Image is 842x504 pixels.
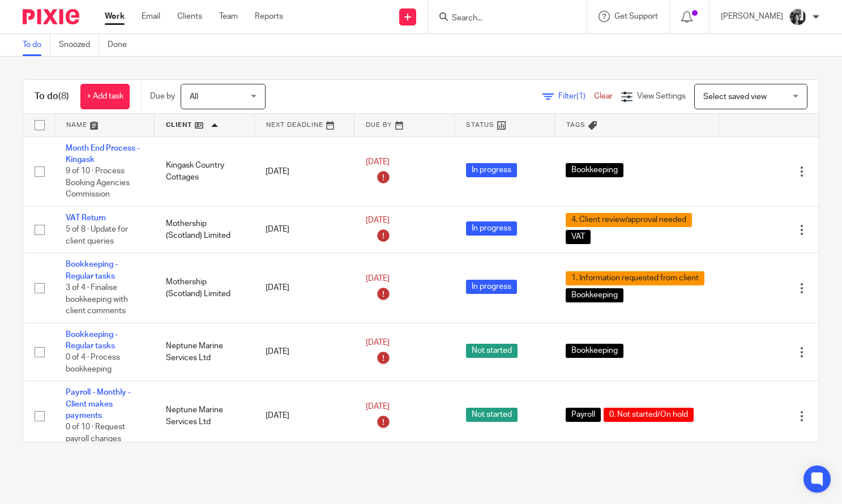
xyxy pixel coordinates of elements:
[155,136,255,206] td: Kingask Country Cottages
[155,253,255,323] td: Mothership (Scotland) Limited
[66,225,128,245] span: 5 of 8 · Update for client queries
[566,163,623,177] span: Bookkeeping
[254,253,354,323] td: [DATE]
[254,206,354,253] td: [DATE]
[566,408,601,422] span: Payroll
[366,403,390,411] span: [DATE]
[35,91,69,102] h1: To do
[66,331,118,350] a: Bookkeeping - Regular tasks
[254,323,354,381] td: [DATE]
[614,12,658,20] span: Get Support
[255,11,283,22] a: Reports
[142,11,160,22] a: Email
[190,93,198,101] span: All
[466,408,518,422] span: Not started
[366,275,390,283] span: [DATE]
[566,213,692,227] span: 4. Client review/approval needed
[254,136,354,206] td: [DATE]
[366,339,390,347] span: [DATE]
[254,381,354,451] td: [DATE]
[566,271,704,285] span: 1. Information requested from client
[59,34,99,56] a: Snoozed
[466,163,517,177] span: In progress
[108,34,135,56] a: Done
[566,344,623,358] span: Bookkeeping
[789,8,807,26] img: IMG_7103.jpg
[566,288,623,302] span: Bookkeeping
[155,206,255,253] td: Mothership (Scotland) Limited
[66,388,131,420] a: Payroll - Monthly - Client makes payments
[66,284,128,315] span: 3 of 4 · Finalise bookkeeping with client comments
[466,280,517,294] span: In progress
[155,323,255,381] td: Neptune Marine Services Ltd
[177,11,202,22] a: Clients
[566,230,591,244] span: VAT
[155,381,255,451] td: Neptune Marine Services Ltd
[466,221,517,236] span: In progress
[66,424,125,443] span: 0 of 10 · Request payroll changes
[558,92,594,100] span: Filter
[66,260,118,280] a: Bookkeeping - Regular tasks
[219,11,238,22] a: Team
[566,122,585,128] span: Tags
[466,344,518,358] span: Not started
[58,92,69,101] span: (8)
[66,144,140,164] a: Month End Process - Kingask
[637,92,686,100] span: View Settings
[366,159,390,166] span: [DATE]
[23,34,50,56] a: To do
[604,408,694,422] span: 0. Not started/On hold
[451,14,553,24] input: Search
[150,91,175,102] p: Due by
[366,217,390,225] span: [DATE]
[105,11,125,22] a: Work
[66,167,130,198] span: 9 of 10 · Process Booking Agencies Commission
[576,92,585,100] span: (1)
[66,214,106,222] a: VAT Return
[80,84,130,109] a: + Add task
[66,354,120,374] span: 0 of 4 · Process bookkeeping
[594,92,613,100] a: Clear
[703,93,767,101] span: Select saved view
[721,11,783,22] p: [PERSON_NAME]
[23,9,79,24] img: Pixie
